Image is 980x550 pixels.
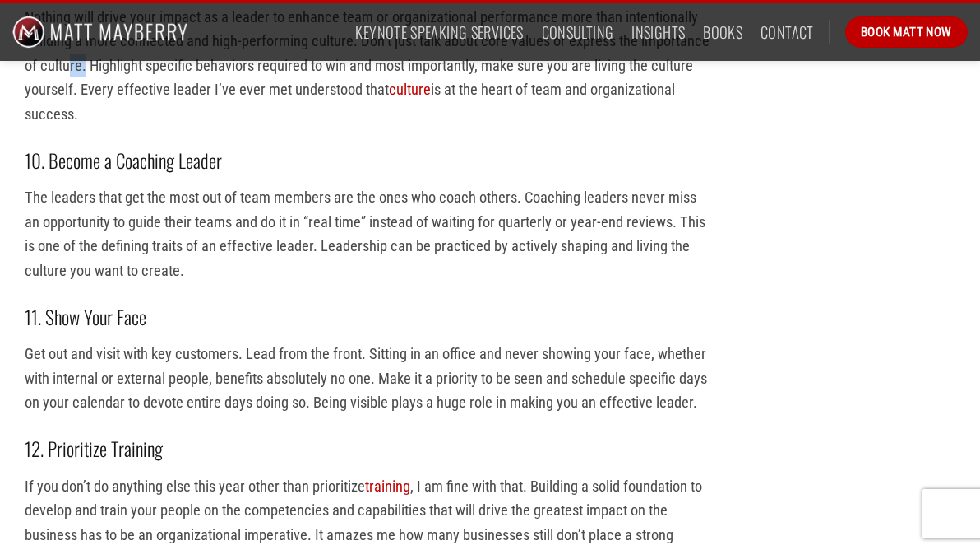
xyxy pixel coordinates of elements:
p: Get out and visit with key customers. Lead from the front. Sitting in an office and never showing... [25,342,710,414]
a: training [365,478,410,495]
strong: 11. Show Your Face [25,303,146,331]
strong: 12. Prioritize Training [25,435,163,463]
a: Books [703,17,742,47]
a: Consulting [542,17,614,47]
span: Book Matt Now [861,22,952,42]
p: The leaders that get the most out of team members are the ones who coach others. Coaching leaders... [25,185,710,282]
a: Book Matt Now [845,16,968,48]
a: culture [389,81,431,98]
a: Keynote Speaking Services [355,17,523,47]
strong: 10. Become a Coaching Leader [25,147,222,175]
img: Matt Mayberry [12,3,187,61]
p: Nothing will drive your impact as a leader to enhance team or organizational performance more tha... [25,5,710,126]
a: Insights [631,17,685,47]
a: Contact [760,17,814,47]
